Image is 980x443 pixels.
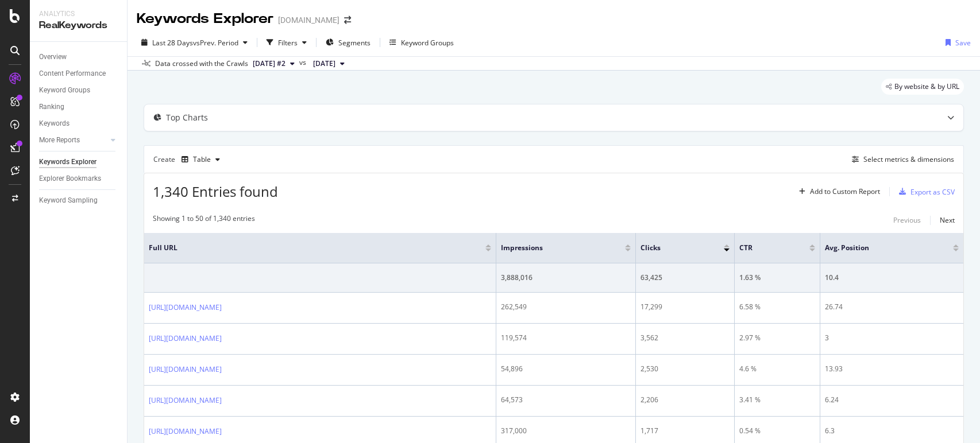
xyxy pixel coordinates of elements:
[137,9,273,29] div: Keywords Explorer
[153,182,278,201] span: 1,340 Entries found
[501,302,631,312] div: 262,549
[278,14,339,26] div: [DOMAIN_NAME]
[739,426,816,436] div: 0.54 %
[39,51,119,63] a: Overview
[39,173,119,185] a: Explorer Bookmarks
[153,150,225,169] div: Create
[739,333,816,343] div: 2.97 %
[501,333,631,343] div: 119,574
[894,83,959,90] span: By website & by URL
[248,57,299,71] button: [DATE] #2
[149,302,222,313] a: [URL][DOMAIN_NAME]
[39,68,106,80] div: Content Performance
[253,59,285,69] span: 2025 Sep. 27th #2
[810,188,880,195] div: Add to Custom Report
[825,333,959,343] div: 3
[501,426,631,436] div: 317,000
[149,426,222,437] a: [URL][DOMAIN_NAME]
[39,118,119,130] a: Keywords
[39,195,98,207] div: Keyword Sampling
[739,395,816,405] div: 3.41 %
[825,395,959,405] div: 6.24
[641,273,730,283] div: 63,425
[39,84,119,96] a: Keyword Groups
[894,182,955,201] button: Export as CSV
[308,57,349,71] button: [DATE]
[338,38,371,48] span: Segments
[39,134,107,146] a: More Reports
[39,173,101,185] div: Explorer Bookmarks
[641,302,730,312] div: 17,299
[39,101,64,113] div: Ranking
[153,213,255,227] div: Showing 1 to 50 of 1,340 entries
[177,150,225,169] button: Table
[825,426,959,436] div: 6.3
[152,38,193,48] span: Last 28 Days
[794,182,880,201] button: Add to Custom Report
[955,38,971,48] div: Save
[501,273,631,283] div: 3,888,016
[893,213,921,227] button: Previous
[893,215,921,225] div: Previous
[344,16,351,24] div: arrow-right-arrow-left
[641,333,730,343] div: 3,562
[155,59,248,69] div: Data crossed with the Crawls
[941,33,971,52] button: Save
[262,33,311,52] button: Filters
[739,302,816,312] div: 6.58 %
[299,57,308,68] span: vs
[149,395,222,406] a: [URL][DOMAIN_NAME]
[641,243,707,253] span: Clicks
[881,79,964,95] div: legacy label
[321,33,375,52] button: Segments
[166,112,208,123] div: Top Charts
[863,154,954,164] div: Select metrics & dimensions
[940,215,955,225] div: Next
[825,302,959,312] div: 26.74
[39,9,118,19] div: Analytics
[39,19,118,32] div: RealKeywords
[739,364,816,374] div: 4.6 %
[193,38,238,48] span: vs Prev. Period
[739,273,816,283] div: 1.63 %
[313,59,335,69] span: 2025 Aug. 24th
[39,84,90,96] div: Keyword Groups
[149,364,222,375] a: [URL][DOMAIN_NAME]
[940,213,955,227] button: Next
[149,243,468,253] span: Full URL
[137,33,252,52] button: Last 28 DaysvsPrev. Period
[149,333,222,344] a: [URL][DOMAIN_NAME]
[825,273,959,283] div: 10.4
[39,101,119,113] a: Ranking
[501,395,631,405] div: 64,573
[641,364,730,374] div: 2,530
[825,364,959,374] div: 13.93
[501,364,631,374] div: 54,896
[39,156,97,168] div: Keywords Explorer
[39,51,67,63] div: Overview
[39,195,119,207] a: Keyword Sampling
[739,243,793,253] span: CTR
[39,156,119,168] a: Keywords Explorer
[641,426,730,436] div: 1,717
[385,33,458,52] button: Keyword Groups
[278,38,298,48] div: Filters
[825,243,936,253] span: Avg. Position
[193,156,211,163] div: Table
[910,187,955,197] div: Export as CSV
[847,153,954,166] button: Select metrics & dimensions
[39,134,80,146] div: More Reports
[39,118,70,130] div: Keywords
[641,395,730,405] div: 2,206
[401,38,454,48] div: Keyword Groups
[501,243,608,253] span: Impressions
[39,68,119,80] a: Content Performance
